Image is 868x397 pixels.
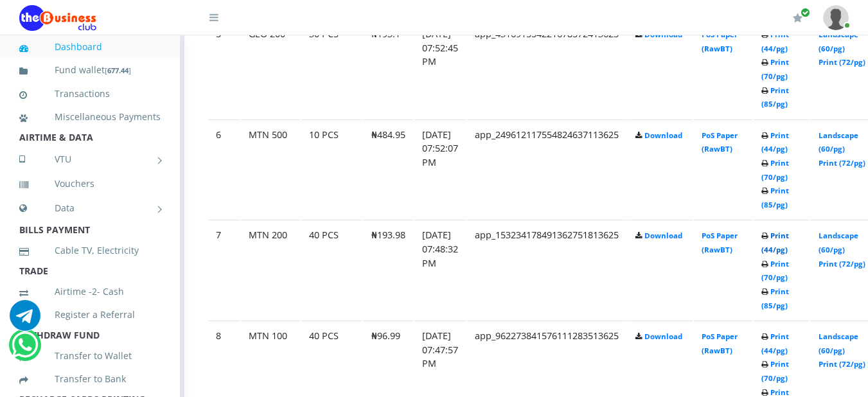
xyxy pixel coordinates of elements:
a: Dashboard [19,32,161,62]
td: app_431691554221678572413625 [467,19,626,118]
a: Landscape (60/pg) [819,231,858,254]
a: Print (44/pg) [761,130,789,154]
td: [DATE] 07:48:32 PM [414,220,466,319]
td: 7 [208,220,240,319]
td: [DATE] 07:52:45 PM [414,19,466,118]
a: VTU [19,143,161,175]
td: ₦193.1 [364,19,413,118]
td: 5 [208,19,240,118]
a: Print (85/pg) [761,186,789,209]
td: app_249612117554824637113625 [467,119,626,219]
a: Fund wallet[677.44] [19,55,161,85]
a: Transactions [19,79,161,109]
b: 677.44 [107,66,128,75]
a: Download [644,331,682,341]
img: User [823,5,849,30]
a: Print (44/pg) [761,231,789,254]
a: Miscellaneous Payments [19,102,161,132]
a: Print (72/pg) [819,259,865,269]
td: [DATE] 07:52:07 PM [414,119,466,219]
a: Download [644,130,682,140]
span: Renew/Upgrade Subscription [801,8,810,17]
a: Print (72/pg) [819,359,865,369]
a: Print (72/pg) [819,57,865,67]
a: Data [19,192,161,224]
a: Transfer to Wallet [19,341,161,371]
a: Landscape (60/pg) [819,30,858,53]
a: Print (85/pg) [761,85,789,109]
td: GLO 200 [241,19,300,118]
td: ₦484.95 [364,119,413,219]
td: MTN 200 [241,220,300,319]
td: ₦193.98 [364,220,413,319]
a: Chat for support [10,310,40,331]
td: app_153234178491362751813625 [467,220,626,319]
a: Print (70/pg) [761,259,789,283]
a: Cable TV, Electricity [19,236,161,265]
a: Print (44/pg) [761,30,789,53]
td: MTN 500 [241,119,300,219]
a: Register a Referral [19,300,161,330]
td: 40 PCS [301,220,362,319]
td: 6 [208,119,240,219]
a: PoS Paper (RawBT) [702,130,738,154]
a: Vouchers [19,169,161,198]
a: Print (70/pg) [761,359,789,383]
a: PoS Paper (RawBT) [702,331,738,355]
small: [ ] [105,66,131,75]
a: Print (70/pg) [761,57,789,81]
a: Transfer to Bank [19,364,161,394]
a: Print (70/pg) [761,158,789,182]
a: Landscape (60/pg) [819,130,858,154]
a: Landscape (60/pg) [819,331,858,355]
a: Print (72/pg) [819,158,865,168]
a: PoS Paper (RawBT) [702,30,738,53]
a: Print (85/pg) [761,287,789,310]
img: Logo [19,5,96,31]
a: Chat for support [12,339,38,360]
a: Airtime -2- Cash [19,277,161,306]
a: Download [644,231,682,240]
td: 30 PCS [301,19,362,118]
a: PoS Paper (RawBT) [702,231,738,254]
td: 10 PCS [301,119,362,219]
a: Print (44/pg) [761,331,789,355]
i: Renew/Upgrade Subscription [793,13,802,23]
